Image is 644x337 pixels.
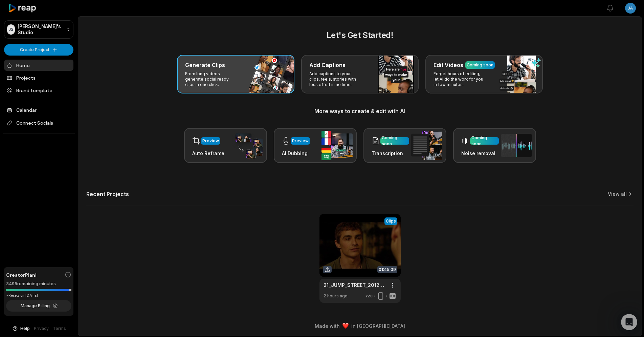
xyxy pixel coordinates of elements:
[309,61,346,69] h3: Add Captions
[7,80,129,98] div: Ask a questionProfile image for Sam
[4,85,73,96] a: Brand template
[4,104,73,115] a: Calendar
[6,293,71,298] div: *Resets on [DATE]
[18,23,64,36] p: [PERSON_NAME]'s Studio
[372,150,409,157] h3: Transcription
[232,132,263,159] img: auto_reframe.png
[4,44,73,56] button: Create Project
[282,150,310,157] h3: AI Dubbing
[14,85,103,92] div: Ask a question
[324,281,386,289] a: 21_JUMP_STREET_2012_Title1
[14,60,122,71] p: How can we help?
[6,300,71,312] button: Manage Billing
[202,138,219,144] div: Preview
[14,139,121,153] button: Give feedback!
[461,150,499,157] h3: Noise removal
[4,72,73,83] a: Projects
[434,61,463,69] h3: Edit Videos
[26,228,41,233] span: Home
[10,105,126,117] a: Changelog
[86,107,634,115] h3: More ways to create & edit with AI
[90,228,113,233] span: Messages
[84,322,636,330] div: Made with in [GEOGRAPHIC_DATA]
[192,150,224,157] h3: Auto Reframe
[7,24,15,35] div: JS
[68,211,135,238] button: Messages
[185,61,225,69] h3: Generate Clips
[105,85,113,93] img: Profile image for Sam
[12,325,30,332] button: Help
[14,129,121,136] h2: Have a feature request?
[116,11,129,23] div: Close
[6,271,37,278] span: Creator Plan!
[411,131,442,160] img: transcription.png
[6,280,71,287] div: 3495 remaining minutes
[501,134,532,157] img: noise_removal.png
[309,71,362,87] p: Add captions to your clips, reels, stories with less effort in no time.
[471,135,497,147] div: Coming soon
[434,71,486,87] p: Forget hours of editing, let AI do the work for you in few minutes.
[34,325,49,332] a: Privacy
[20,325,30,332] span: Help
[14,107,113,114] div: Changelog
[26,11,40,24] img: Profile image for Sam
[4,117,73,129] span: Connect Socials
[86,191,129,197] h2: Recent Projects
[4,60,73,71] a: Home
[14,11,27,24] img: Profile image for Usama
[86,29,634,41] h2: Let's Get Started!
[608,191,627,197] a: View all
[292,138,309,144] div: Preview
[467,62,493,68] div: Coming soon
[342,323,349,329] img: heart emoji
[321,131,353,160] img: ai_dubbing.png
[53,325,66,332] a: Terms
[382,135,408,147] div: Coming soon
[14,48,122,60] p: Hi [PERSON_NAME]
[621,314,637,330] iframe: Intercom live chat
[185,71,238,87] p: From long videos generate social ready clips in one click.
